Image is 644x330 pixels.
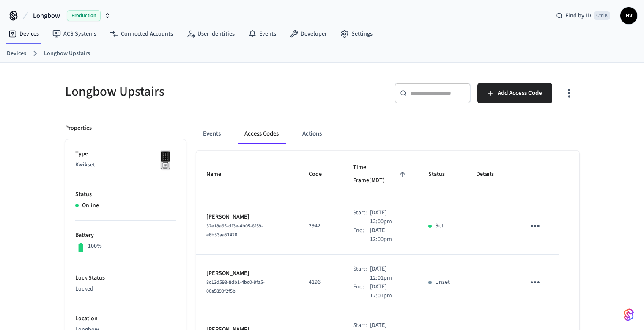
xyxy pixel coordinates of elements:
span: Longbow [33,11,60,21]
p: [DATE] 12:01pm [370,283,408,300]
a: ACS Systems [46,26,103,42]
p: Type [75,150,176,158]
button: Access Codes [238,124,285,144]
img: SeamLogoGradient.69752ec5.svg [624,308,634,322]
button: Events [196,124,227,144]
button: HV [620,7,637,24]
span: Code [309,168,333,181]
h5: Longbow Upstairs [65,83,317,100]
span: Ctrl K [594,11,610,20]
p: Locked [75,285,176,294]
span: Add Access Code [498,88,542,99]
p: [DATE] 12:00pm [370,208,408,226]
p: Location [75,314,176,323]
img: Kwikset Halo Touchscreen Wifi Enabled Smart Lock, Polished Chrome, Front [155,150,176,171]
p: Properties [65,124,92,133]
a: User Identities [180,26,241,42]
div: End: [353,226,370,244]
a: Devices [7,49,26,58]
a: Devices [2,26,46,42]
button: Actions [296,124,329,144]
p: Unset [435,278,450,287]
p: 100% [88,242,102,251]
p: Kwikset [75,161,176,169]
a: Events [241,26,283,42]
p: Status [75,190,176,199]
span: HV [621,8,636,23]
a: Developer [283,26,334,42]
p: 4196 [309,278,333,287]
p: Battery [75,231,176,240]
span: Details [476,168,505,181]
a: Longbow Upstairs [44,49,90,58]
span: Find by ID [565,11,591,20]
span: Name [206,168,232,181]
a: Connected Accounts [103,26,180,42]
span: 8c13d593-8db1-4bc0-9fa5-00a5890f2f5b [206,279,265,295]
div: Start: [353,265,370,283]
p: [PERSON_NAME] [206,213,288,222]
p: Online [82,201,99,210]
p: 2942 [309,222,333,230]
p: Lock Status [75,274,176,283]
div: End: [353,283,370,300]
span: Status [428,168,456,181]
button: Add Access Code [477,83,552,103]
p: [DATE] 12:01pm [370,265,408,283]
p: [DATE] 12:00pm [370,226,408,244]
span: Time Frame(MDT) [353,161,408,188]
span: 32e18a65-df3e-4b05-8f59-e6b53aa51420 [206,222,263,238]
span: Production [67,10,101,21]
div: Start: [353,208,370,226]
div: Find by IDCtrl K [549,8,617,23]
p: Set [435,222,444,230]
div: ant example [196,124,579,144]
a: Settings [334,26,379,42]
p: [PERSON_NAME] [206,269,288,278]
